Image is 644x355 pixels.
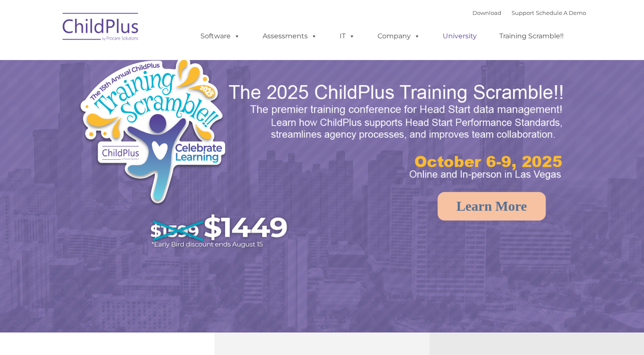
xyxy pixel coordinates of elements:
[192,28,249,45] a: Software
[369,28,429,45] a: Company
[536,9,586,16] a: Schedule A Demo
[491,28,572,45] a: Training Scramble!!
[472,9,501,16] a: Download
[438,192,546,220] a: Learn More
[58,7,143,49] img: ChildPlus by Procare Solutions
[512,9,534,16] a: Support
[254,28,326,45] a: Assessments
[472,9,586,16] font: |
[331,28,364,45] a: IT
[434,28,485,45] a: University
